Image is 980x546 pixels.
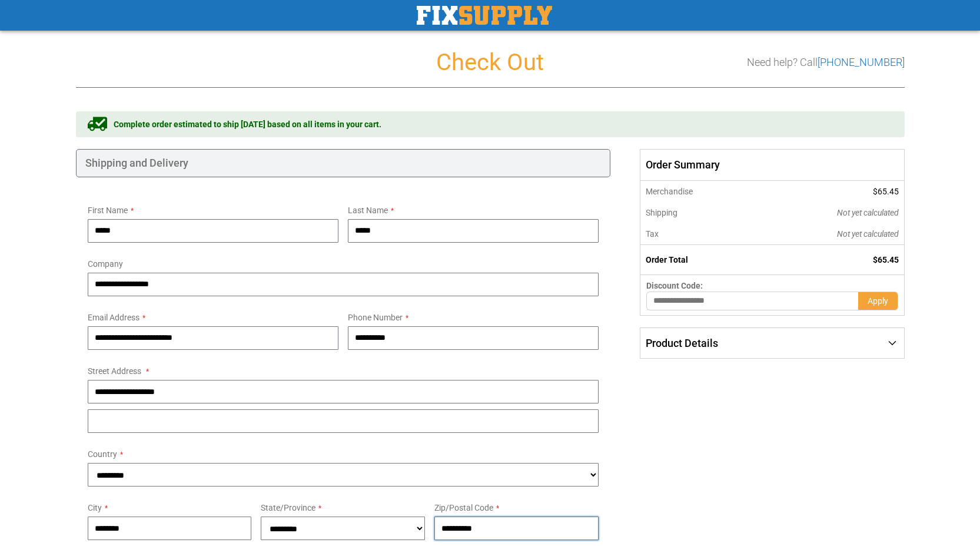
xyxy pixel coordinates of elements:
div: Shipping and Delivery [76,149,611,177]
span: Not yet calculated [837,208,899,217]
span: Email Address [88,313,139,322]
span: Company [88,259,123,269]
h3: Need help? Call [747,57,905,68]
th: Tax [640,223,758,245]
span: Country [88,449,117,459]
strong: Order Total [646,255,688,264]
span: City [88,503,102,512]
span: $65.45 [873,255,899,264]
span: Phone Number [348,313,403,322]
span: State/Province [261,503,315,512]
span: First Name [88,206,128,215]
span: Not yet calculated [837,229,899,239]
span: Zip/Postal Code [434,503,493,512]
a: [PHONE_NUMBER] [818,56,905,68]
button: Apply [858,292,898,310]
a: store logo [417,6,552,25]
span: Shipping [646,208,677,217]
span: Complete order estimated to ship [DATE] based on all items in your cart. [114,118,381,130]
span: Last Name [348,206,388,215]
h1: Check Out [76,49,905,75]
span: Apply [868,296,888,306]
span: Street Address [88,366,141,376]
span: $65.45 [873,187,899,196]
th: Merchandise [640,181,758,202]
span: Discount Code: [646,281,703,290]
img: Fix Industrial Supply [417,6,552,25]
span: Order Summary [640,149,904,181]
span: Product Details [646,337,718,349]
